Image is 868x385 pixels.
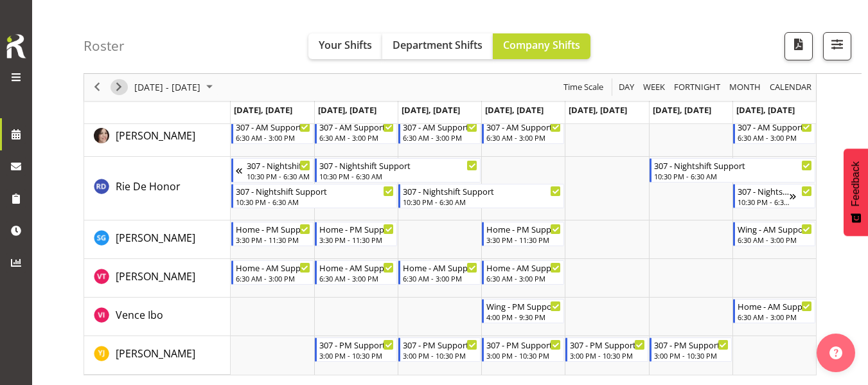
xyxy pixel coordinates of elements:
[84,336,231,375] td: Yuxi Ji resource
[617,80,635,96] span: Day
[116,346,195,361] a: [PERSON_NAME]
[486,312,561,322] div: 4:00 PM - 9:30 PM
[654,159,812,172] div: 307 - Nightshift Support
[116,346,195,361] span: [PERSON_NAME]
[738,222,812,235] div: Wing - AM Support 1
[738,197,790,207] div: 10:30 PM - 6:30 AM
[617,80,637,96] button: Timeline Day
[650,158,815,183] div: Rie De Honor"s event - 307 - Nightshift Support Begin From Saturday, August 30, 2025 at 10:30:00 ...
[641,80,668,96] button: Timeline Week
[565,337,648,362] div: Yuxi Ji"s event - 307 - PM Support Begin From Friday, August 29, 2025 at 3:00:00 PM GMT+12:00 End...
[236,132,310,143] div: 6:30 AM - 3:00 PM
[403,120,477,133] div: 307 - AM Support
[398,337,481,362] div: Yuxi Ji"s event - 307 - PM Support Begin From Wednesday, August 27, 2025 at 3:00:00 PM GMT+12:00 ...
[784,32,813,60] button: Download a PDF of the roster according to the set date range.
[768,80,814,96] button: Month
[84,259,231,298] td: Vanessa Thornley resource
[116,179,181,194] a: Rie De Honor
[116,307,163,323] a: Vence Ibo
[486,261,561,274] div: Home - AM Support 1
[236,222,310,235] div: Home - PM Support 1
[3,32,29,60] img: Rosterit icon logo
[733,299,815,323] div: Vence Ibo"s event - Home - AM Support 2 Begin From Sunday, August 31, 2025 at 6:30:00 AM GMT+12:0...
[86,74,108,101] div: previous period
[308,33,382,59] button: Your Shifts
[231,184,397,208] div: Rie De Honor"s event - 307 - Nightshift Support Begin From Monday, August 25, 2025 at 10:30:00 PM...
[319,235,394,245] div: 3:30 PM - 11:30 PM
[673,80,722,96] span: Fortnight
[653,104,711,116] span: [DATE], [DATE]
[133,80,202,96] span: [DATE] - [DATE]
[116,230,195,246] a: [PERSON_NAME]
[315,337,397,362] div: Yuxi Ji"s event - 307 - PM Support Begin From Tuesday, August 26, 2025 at 3:00:00 PM GMT+12:00 En...
[398,120,481,144] div: Rachida Ryan"s event - 307 - AM Support Begin From Wednesday, August 27, 2025 at 6:30:00 AM GMT+1...
[486,273,561,283] div: 6:30 AM - 3:00 PM
[116,128,195,143] a: [PERSON_NAME]
[486,350,561,361] div: 3:00 PM - 10:30 PM
[116,308,163,322] span: Vence Ibo
[319,159,477,172] div: 307 - Nightshift Support
[570,350,644,361] div: 3:00 PM - 10:30 PM
[733,184,815,208] div: Rie De Honor"s event - 307 - Nightshift Support Begin From Sunday, August 31, 2025 at 10:30:00 PM...
[482,260,564,285] div: Vanessa Thornley"s event - Home - AM Support 1 Begin From Thursday, August 28, 2025 at 6:30:00 AM...
[393,38,483,52] span: Department Shifts
[738,235,812,245] div: 6:30 AM - 3:00 PM
[236,197,394,207] div: 10:30 PM - 6:30 AM
[116,269,195,283] span: [PERSON_NAME]
[84,39,125,53] h4: Roster
[486,222,561,235] div: Home - PM Support 1
[823,32,851,60] button: Filter Shifts
[570,338,644,351] div: 307 - PM Support
[84,118,231,157] td: Rachida Ryan resource
[315,222,397,246] div: Sourav Guleria"s event - Home - PM Support 1 Begin From Tuesday, August 26, 2025 at 3:30:00 PM GM...
[829,346,842,359] img: help-xxl-2.png
[130,74,220,101] div: August 25 - 31, 2025
[398,184,564,208] div: Rie De Honor"s event - 307 - Nightshift Support Begin From Wednesday, August 27, 2025 at 10:30:00...
[562,80,605,96] span: Time Scale
[403,132,477,143] div: 6:30 AM - 3:00 PM
[569,104,627,116] span: [DATE], [DATE]
[503,38,580,52] span: Company Shifts
[562,80,606,96] button: Time Scale
[319,338,394,351] div: 307 - PM Support
[231,158,314,183] div: Rie De Honor"s event - 307 - Nightshift Support Begin From Sunday, August 24, 2025 at 10:30:00 PM...
[403,273,477,283] div: 6:30 AM - 3:00 PM
[738,132,812,143] div: 6:30 AM - 3:00 PM
[247,159,310,172] div: 307 - Nightshift Support
[116,269,195,284] a: [PERSON_NAME]
[733,120,815,144] div: Rachida Ryan"s event - 307 - AM Support Begin From Sunday, August 31, 2025 at 6:30:00 AM GMT+12:0...
[482,222,564,246] div: Sourav Guleria"s event - Home - PM Support 1 Begin From Thursday, August 28, 2025 at 3:30:00 PM G...
[403,350,477,361] div: 3:00 PM - 10:30 PM
[231,222,314,246] div: Sourav Guleria"s event - Home - PM Support 1 Begin From Monday, August 25, 2025 at 3:30:00 PM GMT...
[402,104,460,116] span: [DATE], [DATE]
[738,184,790,197] div: 307 - Nightshift Support
[236,261,310,274] div: Home - AM Support 1
[318,104,376,116] span: [DATE], [DATE]
[315,158,481,183] div: Rie De Honor"s event - 307 - Nightshift Support Begin From Tuesday, August 26, 2025 at 10:30:00 P...
[486,235,561,245] div: 3:30 PM - 11:30 PM
[111,80,128,96] button: Next
[768,80,813,96] span: calendar
[486,338,561,351] div: 307 - PM Support
[319,261,394,274] div: Home - AM Support 1
[236,184,394,197] div: 307 - Nightshift Support
[319,132,394,143] div: 6:30 AM - 3:00 PM
[116,179,181,193] span: Rie De Honor
[84,220,231,259] td: Sourav Guleria resource
[319,38,372,52] span: Your Shifts
[672,80,723,96] button: Fortnight
[654,171,812,181] div: 10:30 PM - 6:30 AM
[398,260,481,285] div: Vanessa Thornley"s event - Home - AM Support 1 Begin From Wednesday, August 27, 2025 at 6:30:00 A...
[642,80,666,96] span: Week
[132,80,218,96] button: August 2025
[315,120,397,144] div: Rachida Ryan"s event - 307 - AM Support Begin From Tuesday, August 26, 2025 at 6:30:00 AM GMT+12:...
[738,312,812,322] div: 6:30 AM - 3:00 PM
[733,222,815,246] div: Sourav Guleria"s event - Wing - AM Support 1 Begin From Sunday, August 31, 2025 at 6:30:00 AM GMT...
[738,300,812,312] div: Home - AM Support 2
[319,120,394,133] div: 307 - AM Support
[493,33,590,59] button: Company Shifts
[486,300,561,312] div: Wing - PM Support 2
[315,260,397,285] div: Vanessa Thornley"s event - Home - AM Support 1 Begin From Tuesday, August 26, 2025 at 6:30:00 AM ...
[236,235,310,245] div: 3:30 PM - 11:30 PM
[482,299,564,323] div: Vence Ibo"s event - Wing - PM Support 2 Begin From Thursday, August 28, 2025 at 4:00:00 PM GMT+12...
